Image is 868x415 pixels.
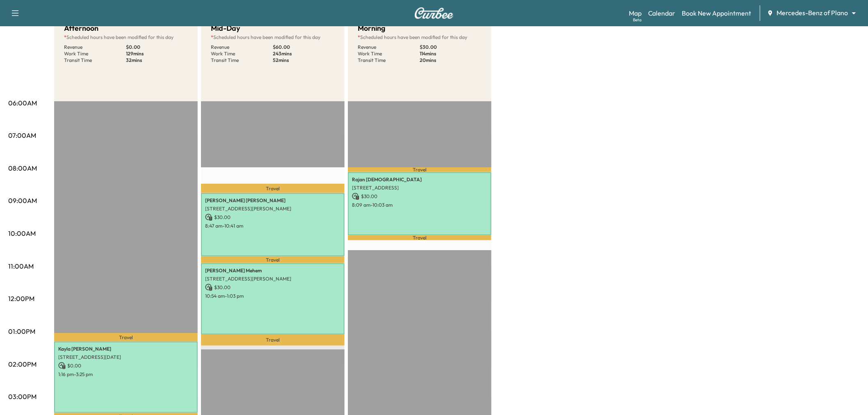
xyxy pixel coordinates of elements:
div: Beta [633,17,642,23]
p: 02:00PM [8,359,37,369]
img: Curbee Logo [414,7,454,19]
p: [PERSON_NAME] [PERSON_NAME] [205,197,340,204]
p: Revenue [358,44,420,50]
p: $ 30.00 [205,284,340,291]
p: 32 mins [126,57,188,64]
p: 1:16 pm - 3:25 pm [58,371,194,378]
p: Scheduled hours have been modified for this day [211,34,335,41]
p: 11:00AM [8,261,34,271]
p: [STREET_ADDRESS][PERSON_NAME] [205,276,340,282]
p: $ 60.00 [273,44,335,50]
p: $ 0.00 [126,44,188,50]
p: Work Time [64,50,126,57]
p: 129 mins [126,50,188,57]
p: Travel [348,167,491,172]
p: 8:09 am - 10:03 am [352,202,487,208]
p: Scheduled hours have been modified for this day [64,34,188,41]
p: $ 30.00 [205,214,340,221]
p: $ 30.00 [352,193,487,200]
p: 114 mins [420,50,482,57]
p: Rajan [DEMOGRAPHIC_DATA] [352,176,487,183]
p: Travel [201,184,345,193]
p: Scheduled hours have been modified for this day [358,34,482,41]
h5: Morning [358,23,385,34]
p: $ 30.00 [420,44,482,50]
p: 20 mins [420,57,482,64]
p: Travel [201,256,345,263]
p: 243 mins [273,50,335,57]
a: MapBeta [629,8,642,18]
p: 03:00PM [8,392,37,401]
p: Revenue [211,44,273,50]
p: 52 mins [273,57,335,64]
p: Work Time [211,50,273,57]
p: Transit Time [211,57,273,64]
a: Calendar [648,8,676,18]
p: 09:00AM [8,196,37,205]
p: Kayla [PERSON_NAME] [58,346,194,352]
span: Mercedes-Benz of Plano [777,8,848,18]
p: 10:54 am - 1:03 pm [205,293,340,299]
h5: Mid-Day [211,23,240,34]
p: Travel [348,235,491,240]
p: [STREET_ADDRESS][PERSON_NAME] [205,205,340,212]
p: Transit Time [64,57,126,64]
p: 07:00AM [8,130,36,140]
p: 8:47 am - 10:41 am [205,223,340,229]
p: Revenue [64,44,126,50]
p: 10:00AM [8,228,36,238]
p: 06:00AM [8,98,37,108]
p: Transit Time [358,57,420,64]
p: Travel [54,333,198,342]
p: [PERSON_NAME] Mehem [205,267,340,274]
p: $ 0.00 [58,362,194,369]
a: Book New Appointment [682,8,752,18]
p: Travel [201,335,345,346]
p: [STREET_ADDRESS][DATE] [58,354,194,360]
p: 01:00PM [8,326,35,336]
h5: Afternoon [64,23,98,34]
p: 08:00AM [8,163,37,173]
p: 12:00PM [8,294,34,303]
p: [STREET_ADDRESS] [352,185,487,191]
p: Work Time [358,50,420,57]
